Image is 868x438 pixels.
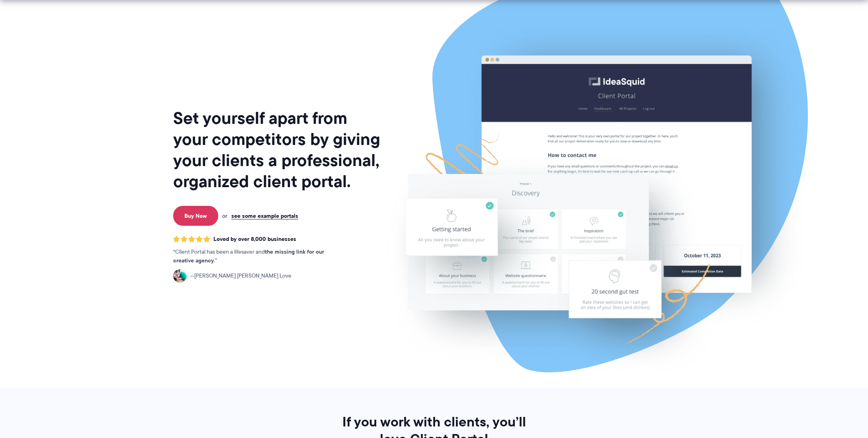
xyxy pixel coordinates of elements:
span: [PERSON_NAME] [PERSON_NAME] Love [190,272,291,280]
strong: the missing link for our creative agency [173,247,324,265]
span: Loved by over 8,000 businesses [213,236,296,242]
span: or [222,212,227,219]
a: Buy Now [173,206,218,226]
a: see some example portals [231,212,298,219]
p: Client Portal has been a lifesaver and . [173,248,340,265]
h1: Set yourself apart from your competitors by giving your clients a professional, organized client ... [173,108,382,192]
